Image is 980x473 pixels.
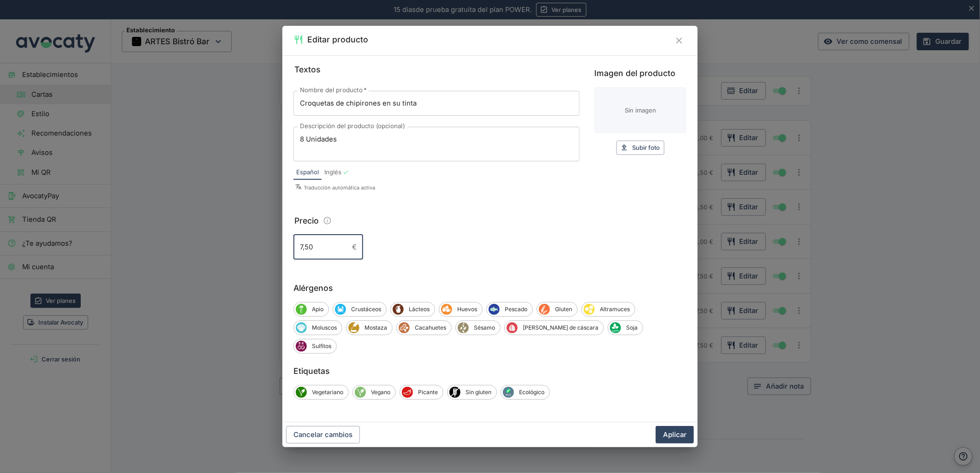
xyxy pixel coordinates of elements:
[503,387,514,398] span: Ecológico
[441,304,452,315] span: Huevos
[355,387,366,398] span: Vegano
[469,324,500,332] span: Sésamo
[518,324,604,332] span: [PERSON_NAME] de cáscara
[550,305,577,313] span: Gluten
[447,385,497,400] div: Sin glutenSin gluten
[390,302,435,317] div: LácteosLácteos
[439,302,483,317] div: HuevosHuevos
[307,342,336,350] span: Sulfitos
[333,302,387,317] div: CrustáceosCrustáceos
[296,387,307,398] span: Vegetariano
[608,320,643,335] div: SojaSoja
[449,387,460,398] span: Sin gluten
[293,302,329,317] div: ApioApio
[393,304,404,315] span: Lácteos
[452,305,482,313] span: Huevos
[514,388,550,396] span: Ecológico
[621,324,643,332] span: Soja
[486,302,533,317] div: PescadoPescado
[295,183,302,190] svg: Símbolo de traducciones
[400,385,443,400] div: PicantePicante
[399,322,410,333] span: Cacahuetes
[455,320,501,335] div: SésamoSésamo
[404,305,435,313] span: Lácteos
[293,339,337,354] div: SulfitosSulfitos
[324,168,341,177] span: Inglés
[296,304,307,315] span: Apio
[293,214,320,227] legend: Precio
[413,388,443,396] span: Picante
[296,341,307,352] span: Sulfitos
[616,141,664,155] button: Subir foto
[610,322,621,333] span: Soja
[672,33,687,48] button: Cerrar
[300,135,573,154] textarea: 8 Unidades
[410,324,451,332] span: Cacahuetes
[286,426,360,443] button: Cancelar cambios
[632,142,660,153] span: Subir foto
[489,304,500,315] span: Pescado
[537,302,578,317] div: GlutenGluten
[295,183,580,192] p: Traducción automática activa
[293,235,348,260] input: Precio
[348,322,359,333] span: Mostaza
[296,322,307,333] span: Moluscos
[656,426,694,443] button: Aplicar
[500,305,532,313] span: Pescado
[507,322,518,333] span: Frutos de cáscara
[501,385,550,400] div: EcológicoEcológico
[307,388,348,396] span: Vegetariano
[293,63,321,76] legend: Textos
[353,385,396,400] div: VeganoVegano
[300,86,367,95] label: Nombre del producto
[366,388,395,396] span: Vegano
[346,320,393,335] div: MostazaMostaza
[402,387,413,398] span: Picante
[293,365,687,378] label: Etiquetas
[359,324,392,332] span: Mostaza
[335,304,346,315] span: Crustáceos
[307,33,368,46] h2: Editar producto
[594,67,687,80] label: Imagen del producto
[458,322,469,333] span: Sésamo
[293,385,349,400] div: VegetarianoVegetariano
[460,388,496,396] span: Sin gluten
[504,320,604,335] div: Frutos de cáscara[PERSON_NAME] de cáscara
[293,320,342,335] div: MoluscosMoluscos
[293,282,687,295] label: Alérgenos
[581,302,635,317] div: AltramucesAltramuces
[300,122,405,131] label: Descripción del producto (opcional)
[584,304,595,315] span: Altramuces
[296,168,319,177] span: Español
[342,169,349,176] div: Con traducción automática
[595,305,635,313] span: Altramuces
[346,305,386,313] span: Crustáceos
[307,324,342,332] span: Moluscos
[396,320,452,335] div: CacahuetesCacahuetes
[321,214,334,227] button: Información sobre edición de precios
[539,304,550,315] span: Gluten
[307,305,329,313] span: Apio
